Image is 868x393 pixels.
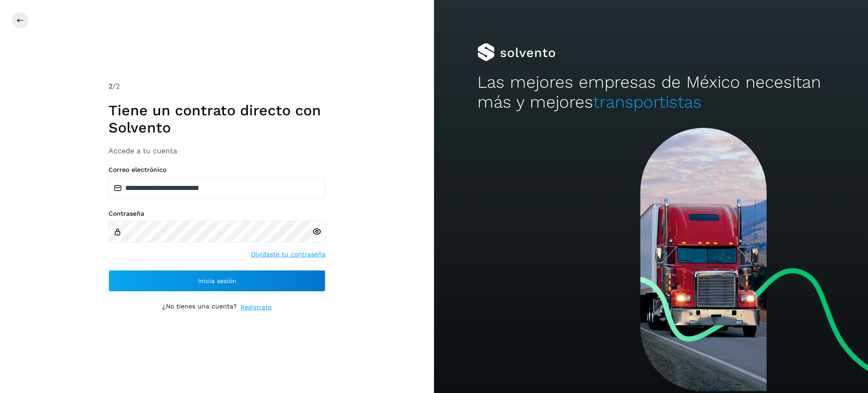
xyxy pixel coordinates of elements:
span: 2 [108,82,113,90]
a: Olvidaste tu contraseña [251,250,325,259]
h3: Accede a tu cuenta [108,147,325,155]
span: transportistas [593,92,702,112]
label: Correo electrónico [108,166,325,174]
div: /2 [108,81,325,92]
a: Regístrate [241,303,272,312]
button: Inicia sesión [108,270,325,292]
h1: Tiene un contrato directo con Solvento [108,102,325,137]
label: Contraseña [108,210,325,218]
p: ¿No tienes una cuenta? [162,303,237,312]
h2: Las mejores empresas de México necesitan más y mejores [477,72,825,113]
span: Inicia sesión [198,278,236,284]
